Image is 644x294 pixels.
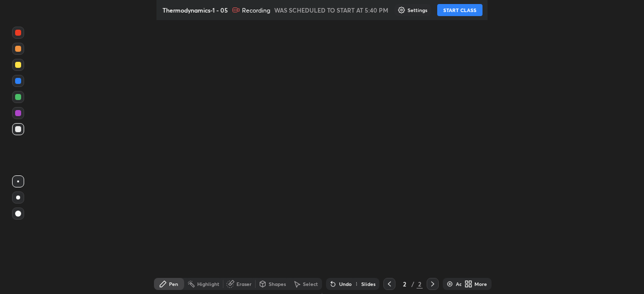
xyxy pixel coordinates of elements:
div: / [412,281,415,287]
div: Pen [169,281,178,286]
div: Slides [361,281,375,286]
div: Add [456,281,465,286]
h5: WAS SCHEDULED TO START AT 5:40 PM [274,6,388,15]
div: Undo [339,281,352,286]
div: Shapes [269,281,286,286]
p: Thermodynamics-1 - 05 [163,6,228,14]
img: class-settings-icons [397,6,406,14]
div: Highlight [197,281,219,286]
img: add-slide-button [446,280,454,288]
div: Eraser [236,281,252,286]
button: START CLASS [437,4,482,16]
p: Recording [242,7,270,14]
div: Select [303,281,318,286]
div: 2 [399,281,410,287]
div: More [474,281,487,286]
p: Settings [408,8,427,13]
img: recording.375f2c34.svg [232,6,240,14]
div: 2 [417,279,423,288]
